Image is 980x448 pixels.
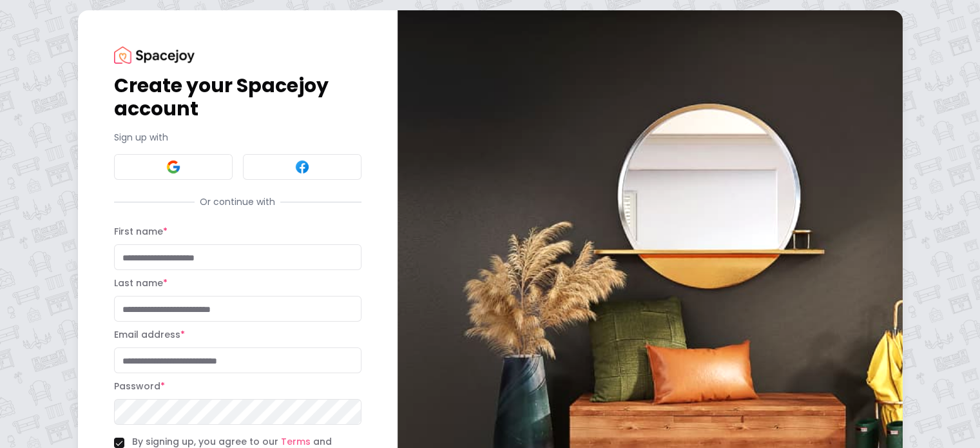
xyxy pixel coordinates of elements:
[166,159,181,175] img: Google signin
[114,225,168,238] label: First name
[114,131,361,144] p: Sign up with
[294,159,310,175] img: Facebook signin
[114,277,168,289] label: Last name
[195,195,280,208] span: Or continue with
[114,46,195,64] img: Spacejoy Logo
[281,435,311,448] a: Terms
[114,328,185,341] label: Email address
[114,74,361,121] h1: Create your Spacejoy account
[114,380,165,393] label: Password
